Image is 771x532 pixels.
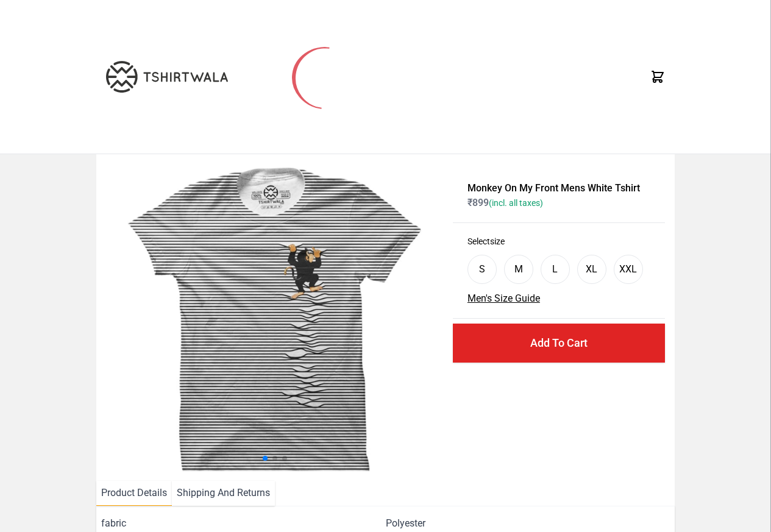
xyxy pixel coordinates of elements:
li: Product Details [96,481,172,506]
div: L [552,262,558,277]
span: fabric [101,516,385,531]
span: (incl. all taxes) [489,198,543,208]
li: Shipping And Returns [172,481,275,506]
button: Men's Size Guide [467,291,540,306]
img: monkey-climbing.jpg [106,164,443,471]
div: M [514,262,523,277]
h3: Select size [467,235,650,247]
span: Polyester [386,516,425,531]
img: TW-LOGO-400-104.png [106,61,228,93]
div: S [479,262,485,277]
div: XXL [619,262,637,277]
button: Add To Cart [453,324,665,363]
div: XL [586,262,597,277]
span: ₹ 899 [467,197,543,208]
h1: Monkey On My Front Mens White Tshirt [467,181,650,196]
